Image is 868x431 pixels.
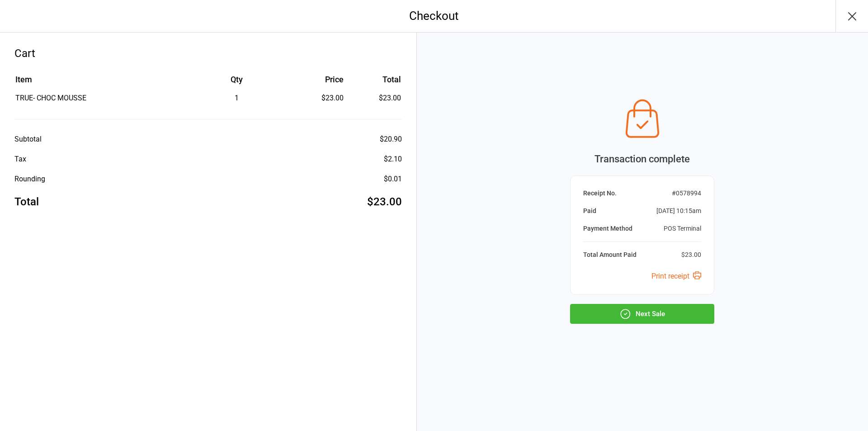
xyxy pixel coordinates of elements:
[583,189,617,198] div: Receipt No.
[651,272,701,280] a: Print receipt
[14,194,39,210] div: Total
[14,174,45,185] div: Rounding
[672,189,701,198] div: # 0578994
[583,206,596,216] div: Paid
[384,154,402,165] div: $2.10
[583,224,632,233] div: Payment Method
[656,206,701,216] div: [DATE] 10:15am
[287,93,344,104] div: $23.00
[664,224,701,233] div: POS Terminal
[347,73,401,92] th: Total
[583,250,637,260] div: Total Amount Paid
[681,250,701,260] div: $23.00
[14,134,42,145] div: Subtotal
[14,45,402,62] div: Cart
[14,154,26,165] div: Tax
[188,73,286,92] th: Qty
[347,93,401,104] td: $23.00
[384,174,402,185] div: $0.01
[287,73,344,85] div: Price
[570,304,714,324] button: Next Sale
[367,194,402,210] div: $23.00
[15,94,86,102] span: TRUE- CHOC MOUSSE
[570,152,714,166] div: Transaction complete
[188,93,286,104] div: 1
[15,73,187,92] th: Item
[380,134,402,145] div: $20.90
